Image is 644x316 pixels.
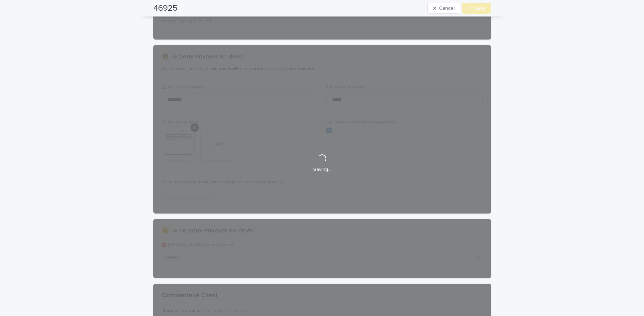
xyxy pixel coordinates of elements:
[474,6,485,11] span: Save
[153,3,177,13] h2: 46925
[462,3,491,14] button: Save
[427,3,460,14] button: Cancel
[439,6,454,11] span: Cancel
[313,167,331,173] p: Saving…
